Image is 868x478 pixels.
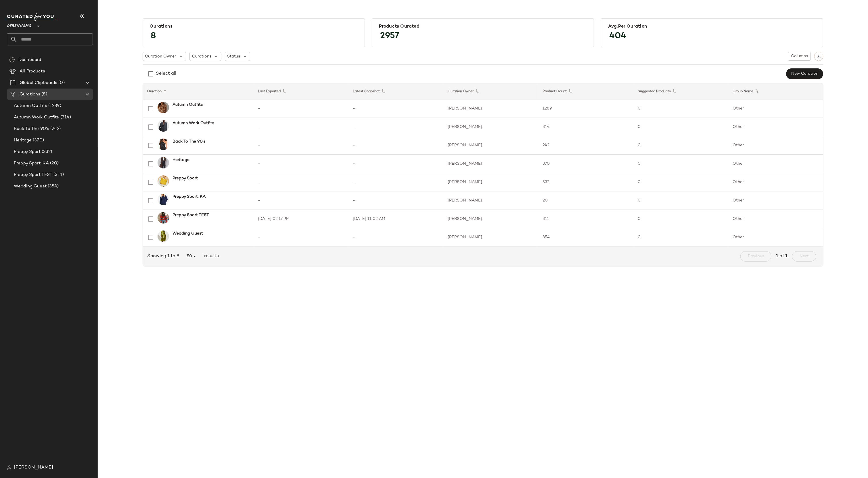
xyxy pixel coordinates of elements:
[145,53,176,59] span: Curation Owner
[633,118,728,136] td: 0
[443,99,538,118] td: [PERSON_NAME]
[728,118,823,136] td: Other
[49,160,59,167] span: (20)
[147,253,182,260] span: Showing 1 to 8
[173,212,209,218] b: Preppy Sport TEST
[728,155,823,173] td: Other
[348,99,443,118] td: -
[20,80,57,86] span: Global Clipboards
[348,83,443,99] th: Latest Snapshot
[150,24,358,29] div: Curations
[348,210,443,228] td: [DATE] 11:02 AM
[253,228,348,247] td: -
[47,103,61,109] span: (1289)
[538,99,633,118] td: 1289
[728,173,823,191] td: Other
[182,251,202,262] button: 50
[728,191,823,210] td: Other
[786,68,823,79] button: New Curation
[14,183,47,190] span: Wedding Guest
[728,228,823,247] td: Other
[7,465,12,470] img: svg%3e
[253,118,348,136] td: -
[348,136,443,155] td: -
[538,173,633,191] td: 332
[7,20,31,30] span: Debenhams
[7,13,56,21] img: cfy_white_logo.C9jOOHJF.svg
[348,173,443,191] td: -
[158,194,169,205] img: hzz06544_navy_xl
[633,173,728,191] td: 0
[158,139,169,150] img: hzz23101_black_xl
[20,68,45,75] span: All Products
[49,126,61,132] span: (242)
[20,91,40,98] span: Curations
[728,210,823,228] td: Other
[57,80,64,86] span: (0)
[817,54,821,58] img: svg%3e
[538,191,633,210] td: 20
[202,253,219,260] span: results
[173,175,198,181] b: Preppy Sport
[14,103,47,109] span: Autumn Outfits
[192,53,211,59] span: Curations
[348,155,443,173] td: -
[158,157,169,168] img: byy15683_chocolate_xl
[633,228,728,247] td: 0
[443,118,538,136] td: [PERSON_NAME]
[538,118,633,136] td: 314
[728,136,823,155] td: Other
[158,231,169,242] img: bcc10065_olive_xl
[379,24,587,29] div: Products Curated
[59,114,71,121] span: (314)
[253,83,348,99] th: Last Exported
[173,120,214,126] b: Autumn Work Outfits
[776,253,787,260] span: 1 of 1
[603,26,632,47] span: 404
[443,136,538,155] td: [PERSON_NAME]
[18,57,41,63] span: Dashboard
[52,172,64,178] span: (311)
[158,120,169,132] img: bkk24846_grey_xl
[538,83,633,99] th: Product Count
[41,149,52,155] span: (332)
[173,102,203,108] b: Autumn Outfits
[633,155,728,173] td: 0
[538,136,633,155] td: 242
[348,191,443,210] td: -
[14,126,49,132] span: Back To The 90's
[173,231,203,237] b: Wedding Guest
[173,139,205,145] b: Back To The 90's
[633,83,728,99] th: Suggested Products
[143,83,254,99] th: Curation
[14,172,52,178] span: Preppy Sport TEST
[14,149,41,155] span: Preppy Sport
[158,212,169,224] img: bgg27142_red_xl
[608,24,816,29] div: Avg.per Curation
[32,137,44,144] span: (370)
[253,191,348,210] td: -
[145,26,162,47] span: 8
[156,70,177,77] div: Select all
[443,155,538,173] td: [PERSON_NAME]
[728,83,823,99] th: Group Name
[791,72,818,76] span: New Curation
[788,52,810,61] button: Columns
[14,464,53,471] span: [PERSON_NAME]
[173,157,189,163] b: Heritage
[14,137,32,144] span: Heritage
[538,210,633,228] td: 311
[348,118,443,136] td: -
[187,254,197,259] span: 50
[443,173,538,191] td: [PERSON_NAME]
[538,228,633,247] td: 354
[253,99,348,118] td: -
[40,91,47,98] span: (8)
[633,210,728,228] td: 0
[348,228,443,247] td: -
[253,210,348,228] td: [DATE] 02:17 PM
[14,160,49,167] span: Preppy Sport: KA
[158,175,169,187] img: m5056562351482_mustard_xl
[443,191,538,210] td: [PERSON_NAME]
[253,155,348,173] td: -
